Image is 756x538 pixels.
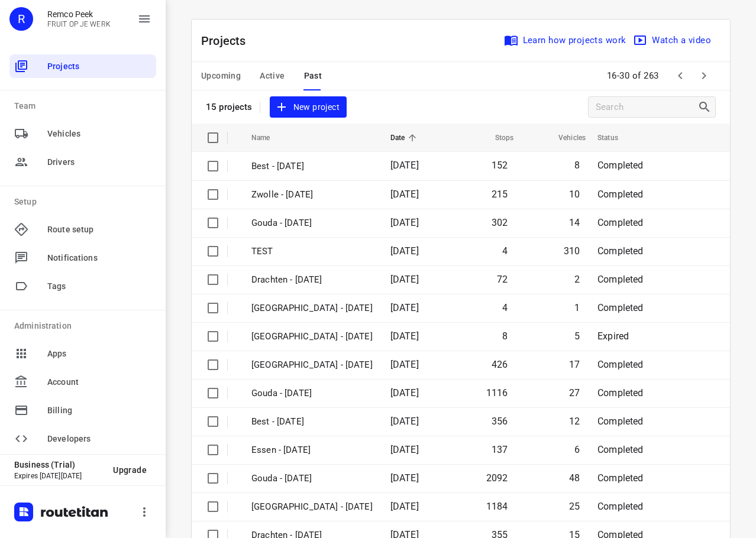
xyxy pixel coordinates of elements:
span: 5 [574,330,580,342]
span: Previous Page [668,64,692,87]
div: Search [697,100,715,114]
p: Drachten - Thursday [251,273,373,287]
span: [DATE] [390,359,419,370]
div: Account [9,370,156,394]
span: 14 [569,217,580,228]
span: 1184 [486,501,508,512]
span: Status [597,131,634,145]
span: Completed [597,472,644,484]
p: Setup [14,196,156,208]
span: Completed [597,189,644,200]
span: [DATE] [390,444,419,455]
span: [DATE] [390,160,419,171]
span: 1116 [486,387,508,398]
span: Account [47,376,151,388]
div: Developers [9,427,156,451]
span: Vehicles [47,128,151,140]
span: New project [277,100,340,115]
p: Gemeente Rotterdam - Thursday [251,330,373,343]
p: Best - Friday [251,160,373,173]
span: Drivers [47,156,151,168]
span: Completed [597,274,644,285]
div: R [9,7,33,31]
div: Vehicles [9,122,156,145]
span: Upcoming [201,69,241,83]
button: New project [270,96,347,118]
span: 310 [564,245,580,257]
p: Zwolle - Wednesday [251,500,373,514]
span: Completed [597,501,644,512]
span: 426 [492,359,508,370]
span: Completed [597,217,644,228]
p: 15 projects [206,102,253,112]
span: 16-30 of 263 [602,63,664,89]
span: Developers [47,433,151,445]
span: 4 [502,245,508,257]
p: Zwolle - Friday [251,188,373,202]
div: Billing [9,398,156,422]
span: 17 [569,359,580,370]
span: Completed [597,416,644,427]
div: Projects [9,54,156,78]
span: Completed [597,444,644,455]
span: Vehicles [543,131,586,145]
span: Completed [597,245,644,257]
span: Next Page [692,64,716,87]
span: 356 [492,416,508,427]
span: 12 [569,416,580,427]
button: Upgrade [104,459,156,481]
span: Notifications [47,252,151,264]
span: Completed [597,359,644,370]
span: 48 [569,472,580,484]
p: Best - Thursday [251,415,373,429]
span: Completed [597,160,644,171]
div: Drivers [9,150,156,174]
span: Tags [47,280,151,293]
span: Projects [47,60,151,73]
span: 8 [574,160,580,171]
span: Past [304,69,322,83]
span: 72 [497,274,508,285]
span: 27 [569,387,580,398]
div: Notifications [9,246,156,270]
span: Upgrade [113,465,147,475]
span: Name [251,131,286,145]
span: Apps [47,348,151,360]
span: 8 [502,330,508,342]
div: Tags [9,274,156,298]
p: Essen - Wednesday [251,443,373,457]
span: [DATE] [390,245,419,257]
p: Expires [DATE][DATE] [14,472,104,480]
span: Completed [597,302,644,313]
div: Apps [9,342,156,365]
span: [DATE] [390,189,419,200]
span: 10 [569,189,580,200]
span: [DATE] [390,501,419,512]
span: [DATE] [390,387,419,398]
span: Route setup [47,223,151,236]
span: Billing [47,404,151,417]
p: TEST [251,245,373,258]
span: Expired [597,330,629,342]
p: Gouda - Friday [251,216,373,230]
p: Administration [14,320,156,332]
span: [DATE] [390,416,419,427]
p: Gouda - Thursday [251,387,373,400]
span: [DATE] [390,472,419,484]
span: [DATE] [390,302,419,313]
span: [DATE] [390,330,419,342]
span: 4 [502,302,508,313]
p: Team [14,100,156,112]
span: Active [260,69,285,83]
p: Business (Trial) [14,460,104,469]
span: 25 [569,501,580,512]
span: Date [390,131,421,145]
div: Route setup [9,218,156,241]
input: Search projects [596,98,697,116]
p: Gouda - Wednesday [251,472,373,485]
span: 215 [492,189,508,200]
p: Projects [201,32,256,50]
p: Remco Peek [47,9,111,19]
span: 152 [492,160,508,171]
span: 1 [574,302,580,313]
